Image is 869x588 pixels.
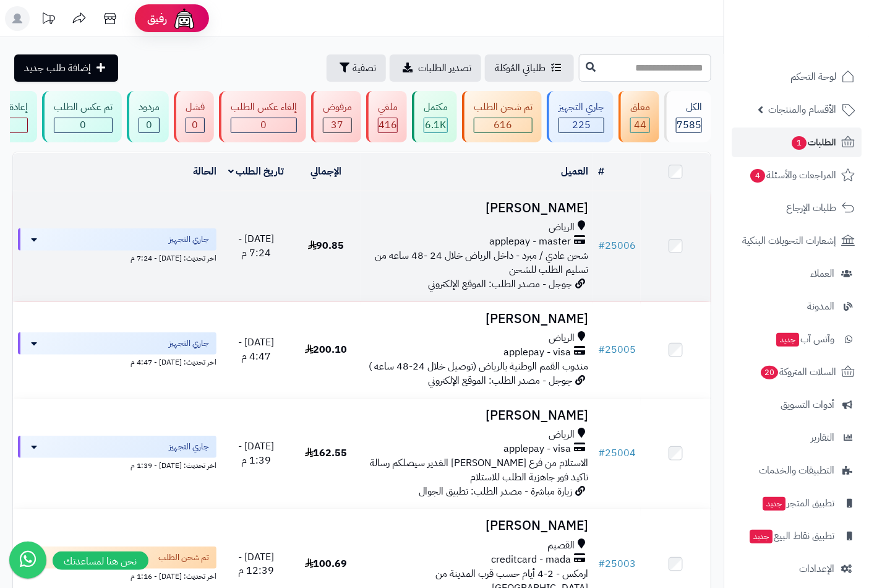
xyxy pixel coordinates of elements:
span: المراجعات والأسئلة [749,166,836,184]
span: 616 [494,118,513,132]
span: 6.1K [426,118,447,132]
span: أدوات التسويق [781,396,834,413]
span: جوجل - مصدر الطلب: الموقع الإلكتروني [428,277,572,292]
span: 0 [80,118,87,132]
a: لوحة التحكم [732,62,862,92]
a: المراجعات والأسئلة4 [732,160,862,190]
span: لوحة التحكم [790,68,836,85]
h3: [PERSON_NAME] [366,519,589,533]
h3: [PERSON_NAME] [366,201,589,215]
span: إضافة طلب جديد [24,61,91,76]
span: 100.69 [305,556,348,571]
span: الطلبات [790,134,836,151]
span: الرياض [549,220,575,235]
a: أدوات التسويق [732,390,862,420]
span: جاري التجهيز [169,233,209,246]
div: 0 [231,118,296,132]
span: # [598,446,605,460]
div: اخر تحديث: [DATE] - 7:24 م [18,251,216,264]
span: 0 [192,118,199,132]
a: تطبيق نقاط البيعجديد [732,521,862,551]
a: إضافة طلب جديد [14,54,118,82]
div: تم شحن الطلب [474,100,533,115]
a: جاري التجهيز 225 [544,91,616,142]
a: #25006 [598,238,636,253]
span: [DATE] - 1:39 م [238,439,274,468]
a: الطلبات1 [732,128,862,157]
span: applepay - visa [503,345,571,360]
span: 416 [379,118,397,132]
a: تصدير الطلبات [390,54,481,82]
span: طلباتي المُوكلة [495,61,546,76]
span: تطبيق نقاط البيع [748,527,834,545]
span: # [598,342,605,357]
span: creditcard - mada [491,553,571,567]
a: إشعارات التحويلات البنكية [732,226,862,256]
span: شحن عادي / مبرد - داخل الرياض خلال 24 -48 ساعه من تسليم الطلب للشحن [375,248,588,277]
a: الحالة [193,164,216,179]
span: العملاء [810,265,834,282]
a: إلغاء عكس الطلب 0 [216,91,309,142]
div: اخر تحديث: [DATE] - 4:47 م [18,355,216,368]
span: 0 [146,118,152,132]
span: # [598,556,605,571]
div: تم عكس الطلب [54,100,113,115]
a: تم عكس الطلب 0 [40,91,124,142]
a: مكتمل 6.1K [409,91,460,142]
div: مردود [139,100,160,115]
span: تطبيق المتجر [761,495,834,512]
span: التطبيقات والخدمات [759,462,834,479]
span: 7585 [677,118,701,132]
span: 20 [761,366,778,379]
span: applepay - master [489,235,571,249]
span: 1 [792,136,807,150]
a: ملغي 416 [364,91,409,142]
span: 200.10 [305,342,348,357]
span: applepay - visa [503,442,571,456]
span: التقارير [811,429,834,446]
span: السلات المتروكة [760,363,836,381]
span: الإعدادات [799,560,834,577]
a: الإعدادات [732,554,862,584]
span: 0 [261,118,267,132]
span: # [598,238,605,253]
div: 225 [559,118,604,132]
a: المدونة [732,292,862,321]
a: مرفوض 37 [309,91,364,142]
span: وآتس آب [775,331,834,348]
div: 6087 [424,118,447,132]
span: رفيق [147,11,167,26]
span: جديد [776,333,799,347]
div: اخر تحديث: [DATE] - 1:39 م [18,458,216,471]
div: اخر تحديث: [DATE] - 1:16 م [18,569,216,582]
a: طلباتي المُوكلة [485,54,574,82]
span: المدونة [807,298,834,315]
span: 90.85 [308,238,345,253]
a: الكل7585 [662,91,714,142]
a: تطبيق المتجرجديد [732,488,862,518]
span: جديد [763,497,786,511]
span: تصفية [353,61,376,76]
div: 0 [186,118,204,132]
span: تصدير الطلبات [418,61,471,76]
span: 162.55 [305,446,348,460]
h3: [PERSON_NAME] [366,409,589,423]
div: 616 [474,118,532,132]
span: 44 [634,118,646,132]
img: logo-2.png [785,35,857,61]
span: جاري التجهيز [169,441,209,453]
div: 37 [323,118,351,132]
span: جديد [750,530,773,543]
span: إشعارات التحويلات البنكية [742,232,836,249]
img: ai-face.png [172,6,197,31]
span: 37 [332,118,344,132]
h3: [PERSON_NAME] [366,312,589,326]
span: [DATE] - 7:24 م [238,231,274,261]
div: مكتمل [424,100,448,115]
span: الاستلام من فرع [PERSON_NAME] الغدير سيصلكم رسالة تاكيد فور جاهزية الطلب للاستلام [370,456,588,485]
span: تم شحن الطلب [158,551,209,564]
a: #25004 [598,446,636,460]
div: ملغي [378,100,398,115]
span: 4 [750,169,765,183]
div: 44 [631,118,649,132]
